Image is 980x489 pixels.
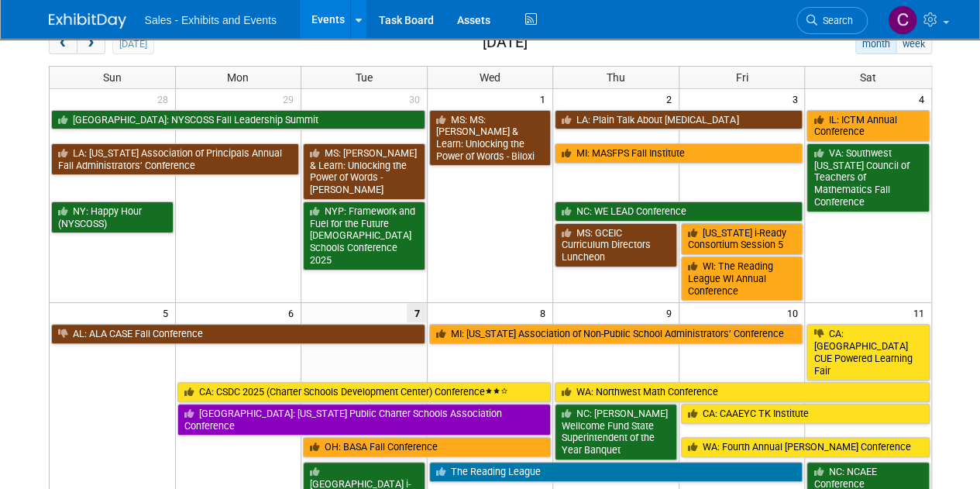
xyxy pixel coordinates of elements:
a: [GEOGRAPHIC_DATA]: NYSCOSS Fall Leadership Summit [51,110,425,130]
a: WA: Northwest Math Conference [555,382,929,402]
a: CA: CAAEYC TK Institute [681,404,930,424]
button: [DATE] [112,34,153,54]
a: IL: ICTM Annual Conference [806,110,929,142]
button: next [77,34,105,54]
a: MI: [US_STATE] Association of Non-Public School Administrators’ Conference [429,324,803,344]
span: 8 [538,303,552,322]
a: Search [796,7,868,34]
button: week [896,34,931,54]
span: Sun [103,71,122,84]
a: [GEOGRAPHIC_DATA]: [US_STATE] Public Charter Schools Association Conference [177,404,552,436]
span: 30 [407,89,427,108]
a: CA: CSDC 2025 (Charter Schools Development Center) Conference [177,382,552,402]
a: MS: [PERSON_NAME] & Learn: Unlocking the Power of Words - [PERSON_NAME] [303,143,425,200]
span: 4 [917,89,931,108]
span: Fri [736,71,748,84]
span: 6 [287,303,301,322]
a: NC: [PERSON_NAME] Wellcome Fund State Superintendent of the Year Banquet [555,404,677,460]
span: 29 [281,89,301,108]
span: 3 [790,89,804,108]
a: MS: GCEIC Curriculum Directors Luncheon [555,223,677,267]
span: 28 [156,89,175,108]
span: Sales - Exhibits and Events [145,14,277,26]
a: WA: Fourth Annual [PERSON_NAME] Conference [681,437,930,457]
a: LA: [US_STATE] Association of Principals Annual Fall Administrators’ Conference [51,143,300,175]
a: LA: Plain Talk About [MEDICAL_DATA] [555,110,803,130]
span: 9 [665,303,679,322]
span: Mon [227,71,249,84]
span: 10 [785,303,804,322]
img: Christine Lurz [888,5,917,35]
a: NY: Happy Hour (NYSCOSS) [51,201,174,233]
a: VA: Southwest [US_STATE] Council of Teachers of Mathematics Fall Conference [806,143,929,212]
a: NYP: Framework and Fuel for the Future [DEMOGRAPHIC_DATA] Schools Conference 2025 [303,201,425,270]
span: Search [817,15,853,26]
span: 7 [407,303,427,322]
span: Wed [480,71,500,84]
img: ExhibitDay [49,13,126,29]
a: AL: ALA CASE Fall Conference [51,324,425,344]
a: OH: BASA Fall Conference [303,437,551,457]
span: 1 [538,89,552,108]
span: Sat [860,71,876,84]
span: Thu [607,71,625,84]
a: MS: MS: [PERSON_NAME] & Learn: Unlocking the Power of Words - Biloxi [429,110,552,167]
a: CA: [GEOGRAPHIC_DATA] CUE Powered Learning Fair [806,324,929,381]
span: 11 [912,303,931,322]
button: month [855,34,896,54]
a: WI: The Reading League WI Annual Conference [681,257,803,301]
a: [US_STATE] i-Ready Consortium Session 5 [681,223,803,255]
a: The Reading League [429,462,803,482]
span: 5 [161,303,175,322]
a: MI: MASFPS Fall Institute [555,143,803,164]
button: prev [49,34,77,54]
span: 2 [665,89,679,108]
h2: [DATE] [482,34,527,51]
a: NC: WE LEAD Conference [555,201,803,222]
span: Tue [356,71,373,84]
